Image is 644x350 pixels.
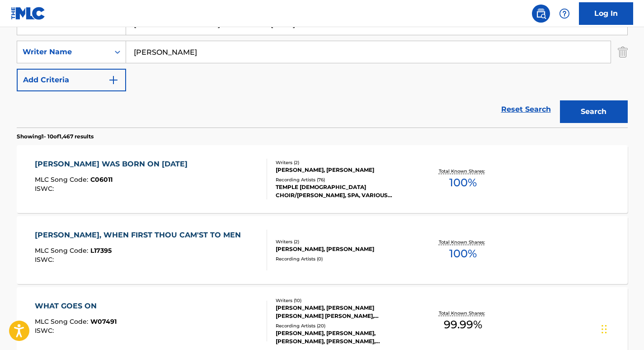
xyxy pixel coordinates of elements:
form: Search Form [17,13,628,128]
button: Search [560,100,628,123]
div: [PERSON_NAME] WAS BORN ON [DATE] [35,159,192,170]
span: 100 % [449,175,477,191]
img: help [559,8,570,19]
span: ISWC : [35,184,56,193]
p: Showing 1 - 10 of 1,467 results [17,132,94,141]
img: search [536,8,546,19]
a: Reset Search [497,99,555,119]
div: TEMPLE [DEMOGRAPHIC_DATA] CHOIR/[PERSON_NAME], SPA, VARIOUS ARTISTS, [PERSON_NAME] & [PERSON_NAME... [276,183,412,199]
a: [PERSON_NAME], WHEN FIRST THOU CAM'ST TO MENMLC Song Code:L17395ISWC:Writers (2)[PERSON_NAME], [P... [17,216,628,284]
span: MLC Song Code : [35,175,90,184]
div: Writers ( 2 ) [276,238,412,245]
span: C06011 [90,175,113,184]
span: 100 % [449,246,477,262]
div: Writers ( 2 ) [276,159,412,166]
div: Recording Artists ( 0 ) [276,255,412,262]
a: Log In [579,2,633,25]
span: MLC Song Code : [35,317,90,326]
img: 9d2ae6d4665cec9f34b9.svg [108,75,119,85]
p: Total Known Shares: [439,239,487,246]
p: Total Known Shares: [439,168,487,175]
div: [PERSON_NAME], [PERSON_NAME] [276,245,412,253]
div: [PERSON_NAME], [PERSON_NAME], [PERSON_NAME], [PERSON_NAME], [PERSON_NAME] [276,329,412,345]
img: Delete Criterion [618,41,628,63]
span: MLC Song Code : [35,246,90,255]
div: [PERSON_NAME], [PERSON_NAME] [PERSON_NAME] [PERSON_NAME], [PERSON_NAME] [PERSON_NAME], [PERSON_NA... [276,304,412,320]
span: 99.99 % [444,317,482,333]
iframe: Chat Widget [599,307,644,350]
div: Drag [602,316,607,343]
a: [PERSON_NAME] WAS BORN ON [DATE]MLC Song Code:C06011ISWC:Writers (2)[PERSON_NAME], [PERSON_NAME]R... [17,145,628,213]
div: Writer Name [23,47,104,57]
span: W07491 [90,317,117,326]
div: Recording Artists ( 20 ) [276,322,412,329]
div: Help [555,5,573,23]
span: ISWC : [35,326,56,335]
a: Public Search [532,5,550,23]
span: L17395 [90,246,112,255]
div: [PERSON_NAME], WHEN FIRST THOU CAM'ST TO MEN [35,230,245,241]
div: WHAT GOES ON [35,301,117,312]
div: Recording Artists ( 76 ) [276,176,412,183]
button: Add Criteria [17,69,126,91]
div: [PERSON_NAME], [PERSON_NAME] [276,166,412,174]
div: Writers ( 10 ) [276,297,412,304]
img: MLC Logo [11,7,46,20]
span: ISWC : [35,255,56,264]
p: Total Known Shares: [439,310,487,317]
